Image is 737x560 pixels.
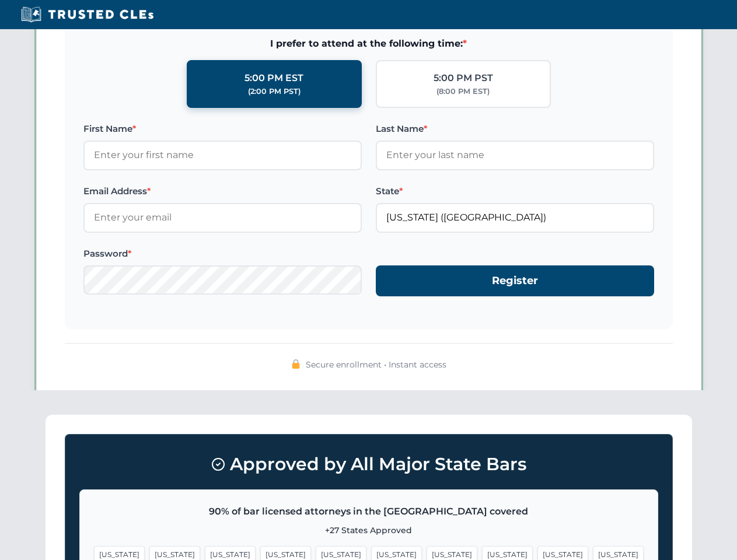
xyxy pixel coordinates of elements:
[18,6,157,23] img: Trusted CLEs
[376,203,654,232] input: Florida (FL)
[94,524,644,537] p: +27 States Approved
[376,184,654,198] label: State
[83,184,362,198] label: Email Address
[306,358,446,371] span: Secure enrollment • Instant access
[376,141,654,170] input: Enter your last name
[376,265,654,296] button: Register
[248,86,301,97] div: (2:00 PM PST)
[83,122,362,136] label: First Name
[83,203,362,232] input: Enter your email
[376,122,654,136] label: Last Name
[79,449,658,480] h3: Approved by All Major State Bars
[436,86,490,97] div: (8:00 PM EST)
[83,247,362,261] label: Password
[83,141,362,170] input: Enter your first name
[291,359,301,369] img: 🔒
[94,504,644,519] p: 90% of bar licensed attorneys in the [GEOGRAPHIC_DATA] covered
[244,71,303,86] div: 5:00 PM EST
[434,71,493,86] div: 5:00 PM PST
[83,36,654,51] span: I prefer to attend at the following time:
